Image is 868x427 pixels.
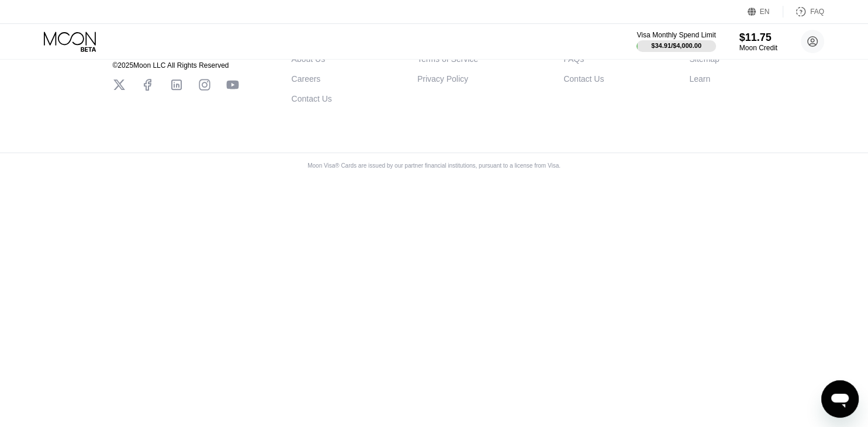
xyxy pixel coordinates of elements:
div: About Us [292,54,326,64]
div: Visa Monthly Spend Limit$34.91/$4,000.00 [637,31,715,52]
div: Learn [689,74,710,84]
div: FAQs [563,54,584,64]
div: FAQ [783,6,824,18]
div: Visa Monthly Spend Limit [637,31,715,39]
div: $34.91 / $4,000.00 [651,42,701,49]
iframe: Button to launch messaging window [821,380,859,418]
div: Contact Us [563,74,604,84]
div: FAQ [810,8,824,16]
div: EN [760,8,770,16]
div: EN [748,6,783,18]
div: © 2025 Moon LLC All Rights Reserved [113,61,239,70]
div: Terms of Service [417,54,478,64]
div: Contact Us [292,94,332,103]
div: Privacy Policy [417,74,468,84]
div: Careers [292,74,321,84]
div: Sitemap [689,54,719,64]
div: $11.75 [739,32,777,44]
div: $11.75Moon Credit [739,32,777,52]
div: Moon Credit [739,44,777,52]
div: Moon Visa® Cards are issued by our partner financial institutions, pursuant to a license from Visa. [298,162,570,169]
